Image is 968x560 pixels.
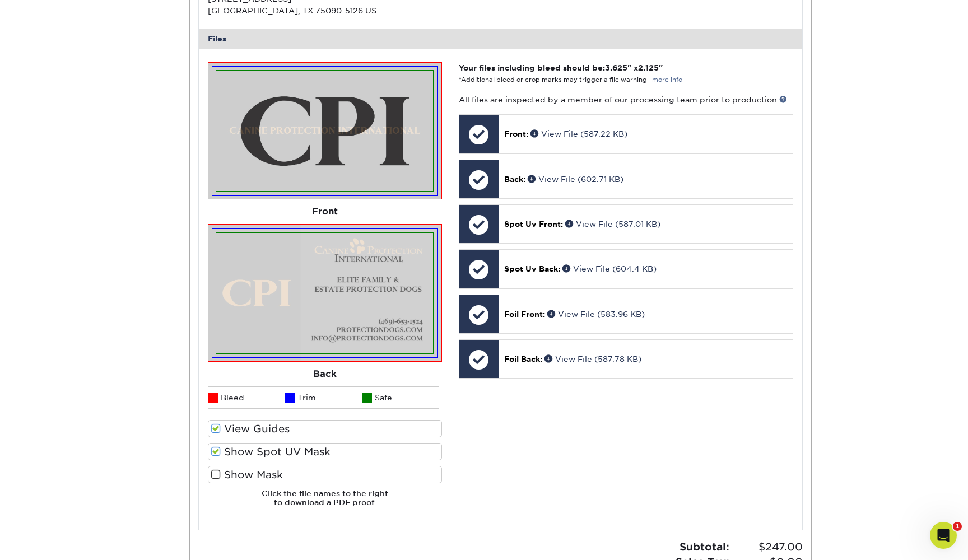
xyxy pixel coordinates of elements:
[504,310,545,319] span: Foil Front:
[547,310,645,319] a: View File (583.96 KB)
[504,129,528,138] span: Front:
[459,76,682,83] small: *Additional bleed or crop marks may trigger a file warning –
[544,354,641,363] a: View File (587.78 KB)
[530,129,627,138] a: View File (587.22 KB)
[504,264,560,273] span: Spot Uv Back:
[565,220,660,228] a: View File (587.01 KB)
[208,362,442,386] div: Back
[528,175,623,184] a: View File (602.71 KB)
[504,354,542,363] span: Foil Back:
[605,63,627,72] span: 3.625
[562,264,657,273] a: View File (604.4 KB)
[504,175,525,184] span: Back:
[459,94,793,105] p: All files are inspected by a member of our processing team prior to production.
[680,540,729,553] strong: Subtotal:
[362,386,439,409] li: Safe
[208,489,442,516] h6: Click the file names to the right to download a PDF proof.
[208,443,442,460] label: Show Spot UV Mask
[953,522,962,531] span: 1
[208,199,442,224] div: Front
[285,386,362,409] li: Trim
[504,220,563,228] span: Spot Uv Front:
[208,420,442,437] label: View Guides
[930,522,957,549] iframe: Intercom live chat
[459,63,663,72] strong: Your files including bleed should be: " x "
[638,63,659,72] span: 2.125
[208,466,442,483] label: Show Mask
[733,539,803,555] span: $247.00
[652,76,682,83] a: more info
[208,386,285,409] li: Bleed
[199,29,803,49] div: Files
